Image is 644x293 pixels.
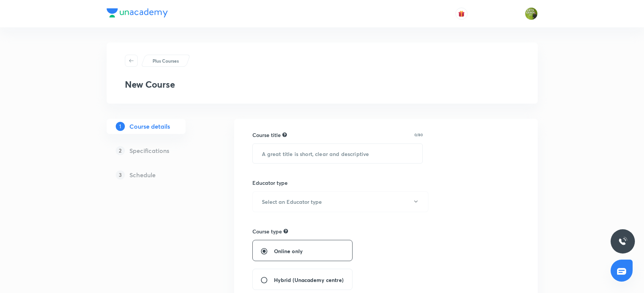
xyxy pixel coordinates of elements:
h6: Select an Educator type [262,198,322,206]
p: 0/80 [414,133,423,137]
h5: Course details [129,122,170,131]
span: Hybrid (Unacademy centre) [274,276,343,284]
h5: Specifications [129,146,169,155]
img: avatar [458,10,465,17]
h6: Educator type [252,179,288,187]
h3: New Course [125,79,175,90]
h6: Course type [252,227,282,235]
a: Company Logo [107,8,168,19]
button: avatar [455,8,468,20]
p: 3 [116,170,125,180]
button: Select an Educator type [252,191,428,212]
h6: Course title [252,131,281,139]
img: Gaurav Uppal [525,7,538,20]
img: Company Logo [107,8,168,17]
p: 1 [116,122,125,131]
div: A great title is short, clear and descriptive [282,131,287,138]
p: 2 [116,146,125,155]
div: A hybrid course can have a mix of online and offline classes. These courses will have restricted ... [283,228,288,235]
h5: Schedule [129,170,156,180]
p: Plus Courses [153,57,179,64]
img: ttu [618,237,627,246]
input: A great title is short, clear and descriptive [253,144,423,163]
span: Online only [274,247,303,255]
